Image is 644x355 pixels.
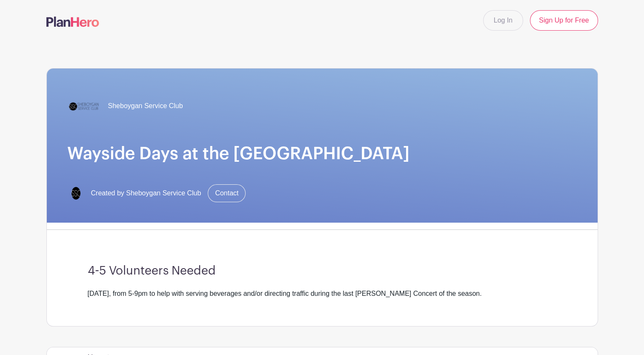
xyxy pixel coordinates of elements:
[208,184,246,202] a: Contact
[483,10,523,31] a: Log In
[88,264,557,278] h3: 4-5 Volunteers Needed
[91,188,201,198] span: Created by Sheboygan Service Club
[67,89,101,123] img: SSC_Logo_NEW.png
[88,289,557,299] div: [DATE], from 5-9pm to help with serving beverages and/or directing traffic during the last [PERSO...
[67,185,84,202] img: SSC%20Circle%20Logo%20(1).png
[46,17,99,27] img: logo-507f7623f17ff9eddc593b1ce0a138ce2505c220e1c5a4e2b4648c50719b7d32.svg
[530,10,598,31] a: Sign Up for Free
[108,101,183,111] span: Sheboygan Service Club
[67,143,577,164] h1: Wayside Days at the [GEOGRAPHIC_DATA]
